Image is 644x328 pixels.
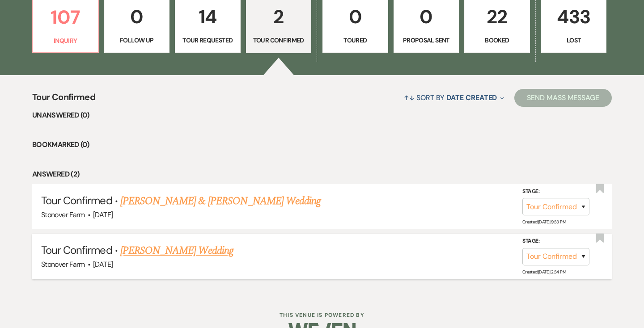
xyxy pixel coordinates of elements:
li: Unanswered (0) [32,109,612,121]
p: 107 [38,2,93,32]
p: 0 [328,2,382,32]
p: 14 [181,2,235,32]
span: [DATE] [93,260,113,269]
p: Follow Up [110,35,164,45]
label: Stage: [522,236,589,246]
p: Tour Requested [181,35,235,45]
button: Sort By Date Created [400,86,508,109]
li: Bookmarked (0) [32,139,612,151]
p: Proposal Sent [399,35,453,45]
button: Send Mass Message [514,89,612,107]
p: 2 [252,2,306,32]
a: [PERSON_NAME] & [PERSON_NAME] Wedding [120,193,321,209]
li: Answered (2) [32,168,612,180]
p: 433 [547,2,601,32]
p: 0 [399,2,453,32]
p: Tour Confirmed [252,35,306,45]
span: [DATE] [93,210,113,219]
span: Stonover Farm [41,210,85,219]
p: Toured [328,35,382,45]
label: Stage: [522,187,589,197]
span: Tour Confirmed [41,193,112,207]
span: Tour Confirmed [32,90,95,109]
span: Stonover Farm [41,260,85,269]
p: 0 [110,2,164,32]
span: Tour Confirmed [41,243,112,257]
span: Created: [DATE] 2:34 PM [522,269,566,275]
p: Inquiry [38,36,93,46]
a: [PERSON_NAME] Wedding [120,243,233,259]
span: Date Created [446,93,497,102]
p: Lost [547,35,601,45]
span: Created: [DATE] 9:33 PM [522,219,566,225]
p: Booked [470,35,524,45]
span: ↑↓ [404,93,415,102]
p: 22 [470,2,524,32]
